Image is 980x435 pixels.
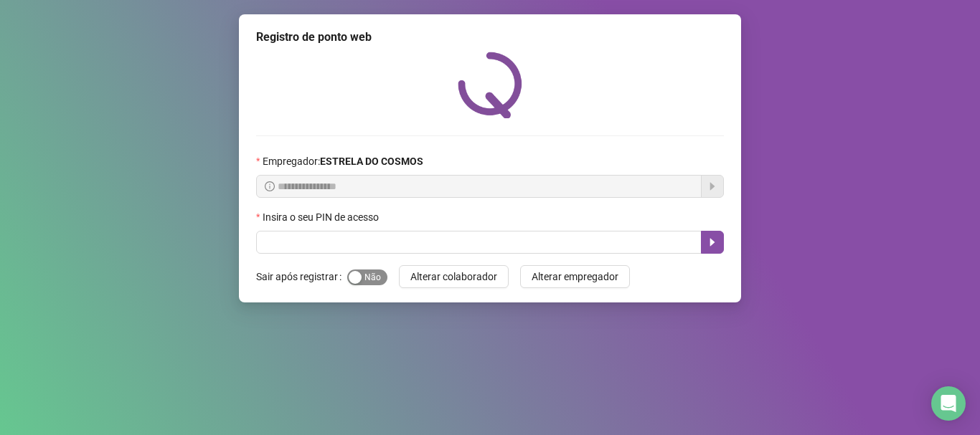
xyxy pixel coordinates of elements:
label: Insira o seu PIN de acesso [256,209,388,225]
strong: ESTRELA DO COSMOS [320,156,423,167]
span: info-circle [265,181,275,191]
span: caret-right [707,236,718,248]
span: Alterar colaborador [410,269,497,285]
button: Alterar colaborador [399,265,509,288]
label: Sair após registrar [256,265,347,288]
span: Alterar empregador [532,269,618,285]
div: Open Intercom Messenger [931,386,966,421]
img: QRPoint [458,52,522,118]
div: Registro de ponto web [256,29,724,46]
button: Alterar empregador [520,265,630,288]
span: Empregador : [263,153,423,169]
